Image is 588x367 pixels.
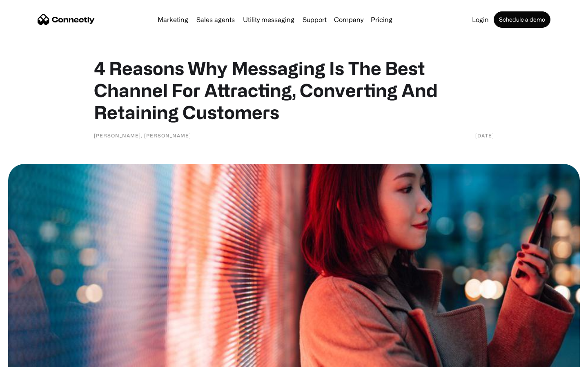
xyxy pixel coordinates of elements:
a: Support [299,16,330,23]
div: [PERSON_NAME], [PERSON_NAME] [94,131,191,139]
a: Schedule a demo [494,11,550,28]
a: Marketing [154,16,192,23]
ul: Language list [16,353,49,364]
a: Login [469,16,492,23]
h1: 4 Reasons Why Messaging Is The Best Channel For Attracting, Converting And Retaining Customers [94,57,494,123]
div: [DATE] [475,131,494,139]
a: Sales agents [193,16,238,23]
a: Utility messaging [240,16,298,23]
aside: Language selected: English [8,353,49,364]
div: Company [334,14,363,25]
a: Pricing [367,16,396,23]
